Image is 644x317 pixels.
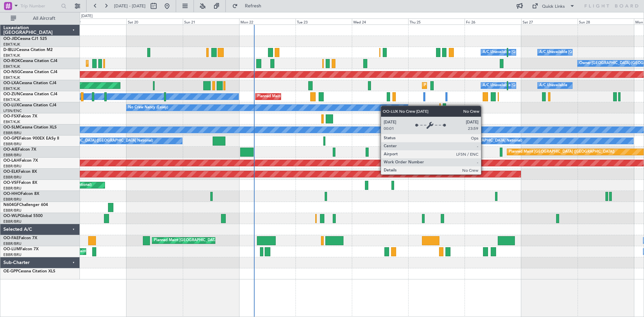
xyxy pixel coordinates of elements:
[3,75,20,80] a: EBKT/KJK
[3,92,57,96] a: OO-ZUNCessna Citation CJ4
[3,186,21,191] a: EBBR/BRU
[3,170,37,174] a: OO-ELKFalcon 8X
[3,81,19,85] span: OO-LXA
[3,81,56,85] a: OO-LXACessna Citation CJ4
[3,103,19,107] span: OO-LUX
[3,203,19,207] span: N604GF
[3,192,39,196] a: OO-HHOFalcon 8X
[3,125,19,129] span: OO-SLM
[3,70,20,74] span: OO-NSG
[509,147,614,157] div: Planned Maint [GEOGRAPHIC_DATA] ([GEOGRAPHIC_DATA])
[41,136,153,146] div: No Crew [GEOGRAPHIC_DATA] ([GEOGRAPHIC_DATA] National)
[3,148,36,152] a: OO-AIEFalcon 7X
[17,16,71,21] span: All Aircraft
[3,137,59,141] a: OO-GPEFalcon 900EX EASy II
[3,92,20,96] span: OO-ZUN
[3,137,19,141] span: OO-GPE
[3,125,57,129] a: OO-SLMCessna Citation XLS
[3,59,20,63] span: OO-ROK
[3,119,20,124] a: EBKT/KJK
[3,48,53,52] a: D-IBLUCessna Citation M2
[3,86,20,91] a: EBKT/KJK
[539,81,567,91] div: A/C Unavailable
[3,70,57,74] a: OO-NSGCessna Citation CJ4
[578,18,634,24] div: Sun 28
[3,181,37,185] a: OO-VSFFalcon 8X
[70,18,126,24] div: Fri 19
[3,164,21,169] a: EBBR/BRU
[3,153,21,158] a: EBBR/BRU
[410,136,522,146] div: No Crew [GEOGRAPHIC_DATA] ([GEOGRAPHIC_DATA] National)
[3,175,21,180] a: EBBR/BRU
[408,18,465,24] div: Thu 25
[229,1,269,11] button: Refresh
[3,64,20,69] a: EBKT/KJK
[3,59,57,63] a: OO-ROKCessna Citation CJ4
[20,1,59,11] input: Trip Number
[3,159,19,163] span: OO-LAH
[3,114,37,118] a: OO-FSXFalcon 7X
[465,18,521,24] div: Fri 26
[529,1,578,11] button: Quick Links
[3,247,39,251] a: OO-LUMFalcon 7X
[296,18,352,24] div: Tue 23
[3,192,21,196] span: OO-HHO
[3,252,21,257] a: EBBR/BRU
[3,197,21,202] a: EBBR/BRU
[128,103,168,113] div: No Crew Nancy (Essey)
[183,18,239,24] div: Sun 21
[114,3,146,9] span: [DATE] - [DATE]
[7,13,73,24] button: All Aircraft
[3,208,21,213] a: EBBR/BRU
[424,81,502,91] div: Planned Maint Kortrijk-[GEOGRAPHIC_DATA]
[483,81,607,91] div: A/C Unavailable [GEOGRAPHIC_DATA] ([GEOGRAPHIC_DATA] National)
[257,92,335,102] div: Planned Maint Kortrijk-[GEOGRAPHIC_DATA]
[3,181,19,185] span: OO-VSF
[239,18,296,24] div: Mon 22
[3,214,43,218] a: OO-WLPGlobal 5500
[3,236,19,240] span: OO-FAE
[542,3,565,10] div: Quick Links
[3,114,19,118] span: OO-FSX
[3,148,18,152] span: OO-AIE
[3,130,21,136] a: EBBR/BRU
[352,18,408,24] div: Wed 24
[81,13,93,19] div: [DATE]
[3,37,17,41] span: OO-JID
[3,42,20,47] a: EBKT/KJK
[3,108,22,113] a: LFSN/ENC
[3,241,21,246] a: EBBR/BRU
[3,159,38,163] a: OO-LAHFalcon 7X
[483,47,607,57] div: A/C Unavailable [GEOGRAPHIC_DATA] ([GEOGRAPHIC_DATA] National)
[3,48,16,52] span: D-IBLU
[3,103,56,107] a: OO-LUXCessna Citation CJ4
[239,4,267,8] span: Refresh
[3,142,21,147] a: EBBR/BRU
[521,18,578,24] div: Sat 27
[3,247,20,251] span: OO-LUM
[3,219,21,224] a: EBBR/BRU
[3,37,47,41] a: OO-JIDCessna CJ1 525
[3,269,55,273] a: OE-GPPCessna Citation XLS
[3,203,48,207] a: N604GFChallenger 604
[88,58,166,68] div: Planned Maint Kortrijk-[GEOGRAPHIC_DATA]
[3,214,20,218] span: OO-WLP
[3,97,20,102] a: EBKT/KJK
[3,170,18,174] span: OO-ELK
[3,236,37,240] a: OO-FAEFalcon 7X
[3,53,20,58] a: EBKT/KJK
[126,18,183,24] div: Sat 20
[3,269,18,273] span: OE-GPP
[154,235,275,246] div: Planned Maint [GEOGRAPHIC_DATA] ([GEOGRAPHIC_DATA] National)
